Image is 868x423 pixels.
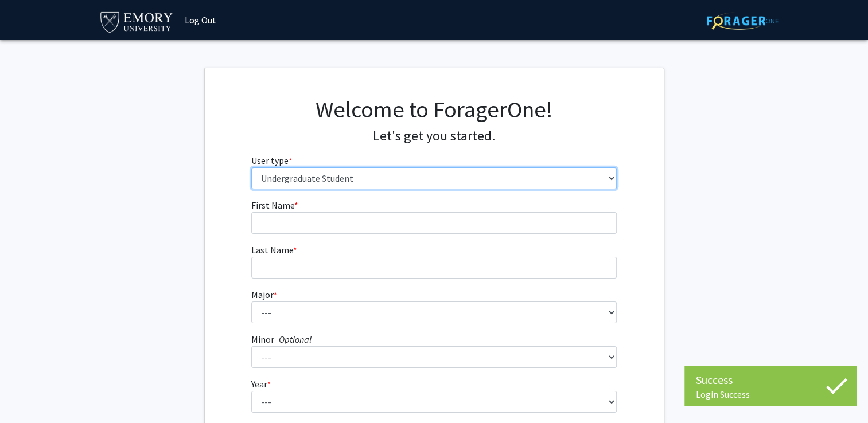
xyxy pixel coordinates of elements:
[251,154,292,167] label: User type
[99,9,175,34] img: Emory University Logo
[251,128,617,144] h4: Let's get you started.
[696,371,845,389] div: Success
[707,12,779,30] img: ForagerOne Logo
[251,288,277,301] label: Major
[696,389,845,400] div: Login Success
[274,334,312,345] i: - Optional
[251,332,312,346] label: Minor
[251,199,294,211] span: First Name
[251,377,271,391] label: Year
[251,96,617,123] h1: Welcome to ForagerOne!
[251,244,293,256] span: Last Name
